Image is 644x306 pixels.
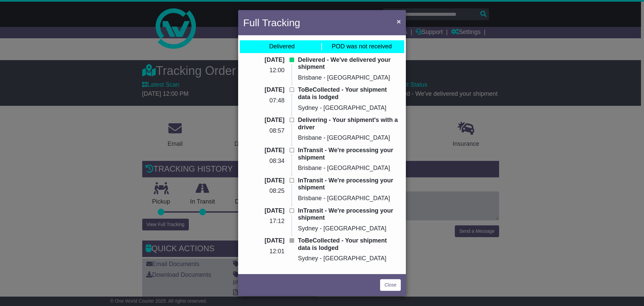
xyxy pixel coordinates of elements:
[298,255,401,262] p: Sydney - [GEOGRAPHIC_DATA]
[243,218,284,225] p: 17:12
[243,237,284,245] p: [DATE]
[298,104,401,112] p: Sydney - [GEOGRAPHIC_DATA]
[397,17,401,25] span: ×
[243,158,284,165] p: 08:34
[243,187,284,195] p: 08:25
[243,248,284,255] p: 12:01
[298,207,401,222] p: InTransit - We're processing your shipment
[298,134,401,142] p: Brisbane - [GEOGRAPHIC_DATA]
[243,67,284,74] p: 12:00
[243,15,300,30] h4: Full Tracking
[298,56,401,71] p: Delivered - We've delivered your shipment
[243,56,284,64] p: [DATE]
[243,147,284,154] p: [DATE]
[243,127,284,135] p: 08:57
[298,165,401,172] p: Brisbane - [GEOGRAPHIC_DATA]
[298,86,401,101] p: ToBeCollected - Your shipment data is lodged
[298,225,401,232] p: Sydney - [GEOGRAPHIC_DATA]
[298,74,401,82] p: Brisbane - [GEOGRAPHIC_DATA]
[380,279,401,291] a: Close
[393,14,404,28] button: Close
[269,43,294,50] div: Delivered
[298,195,401,202] p: Brisbane - [GEOGRAPHIC_DATA]
[243,117,284,124] p: [DATE]
[243,207,284,215] p: [DATE]
[298,117,401,131] p: Delivering - Your shipment's with a driver
[243,86,284,94] p: [DATE]
[298,177,401,191] p: InTransit - We're processing your shipment
[332,43,392,50] span: POD was not received
[243,177,284,184] p: [DATE]
[298,237,401,252] p: ToBeCollected - Your shipment data is lodged
[298,147,401,161] p: InTransit - We're processing your shipment
[243,97,284,104] p: 07:48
